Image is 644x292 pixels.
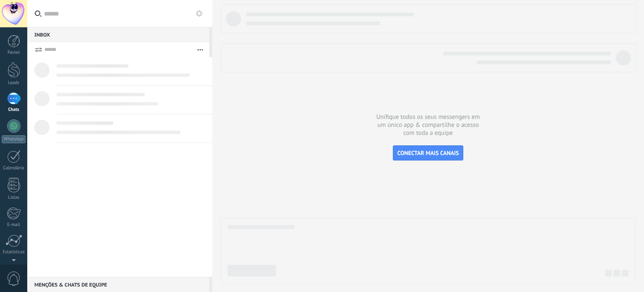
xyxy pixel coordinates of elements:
div: Leads [2,80,26,86]
div: Painel [2,50,26,55]
div: Calendário [2,166,26,171]
button: CONECTAR MAIS CANAIS [393,145,464,160]
div: Estatísticas [2,250,26,255]
div: E-mail [2,222,26,228]
div: Menções & Chats de equipe [27,277,209,292]
span: CONECTAR MAIS CANAIS [397,149,459,157]
div: WhatsApp [2,135,26,143]
div: Listas [2,195,26,200]
div: Chats [2,107,26,113]
div: Inbox [27,27,209,42]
